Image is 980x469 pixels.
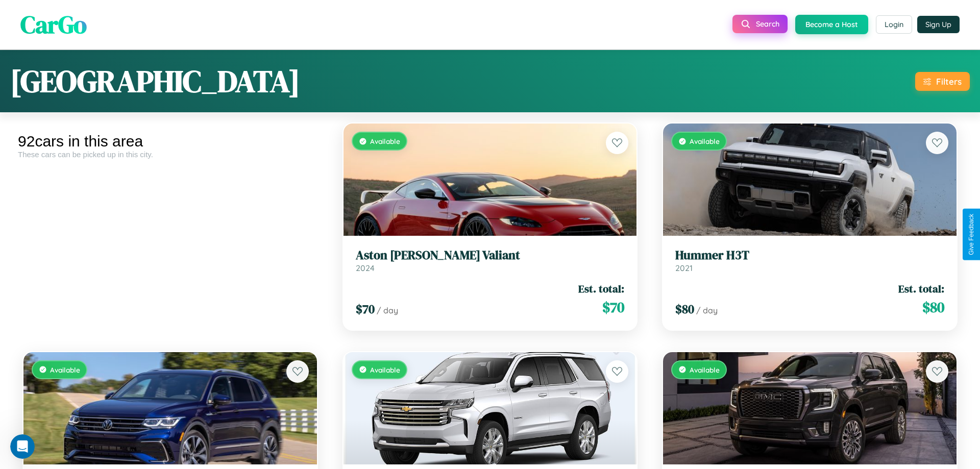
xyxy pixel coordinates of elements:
[690,365,720,374] span: Available
[675,301,694,317] span: $ 80
[10,60,300,102] h1: [GEOGRAPHIC_DATA]
[917,16,960,33] button: Sign Up
[370,137,400,145] span: Available
[18,133,323,150] div: 92 cars in this area
[675,248,944,273] a: Hummer H3T2021
[898,281,944,296] span: Est. total:
[675,248,944,263] h3: Hummer H3T
[356,263,375,273] span: 2024
[732,15,788,33] button: Search
[690,137,720,145] span: Available
[876,15,912,34] button: Login
[356,301,375,317] span: $ 70
[18,150,323,159] div: These cars can be picked up in this city.
[968,214,975,255] div: Give Feedback
[20,8,87,41] span: CarGo
[756,19,779,29] span: Search
[795,15,868,34] button: Become a Host
[356,248,625,263] h3: Aston [PERSON_NAME] Valiant
[10,434,35,459] iframe: Intercom live chat
[696,305,718,315] span: / day
[377,305,398,315] span: / day
[922,297,944,317] span: $ 80
[675,263,693,273] span: 2021
[578,281,624,296] span: Est. total:
[936,76,962,87] div: Filters
[356,248,625,273] a: Aston [PERSON_NAME] Valiant2024
[602,297,624,317] span: $ 70
[370,365,400,374] span: Available
[50,365,80,374] span: Available
[915,72,970,91] button: Filters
